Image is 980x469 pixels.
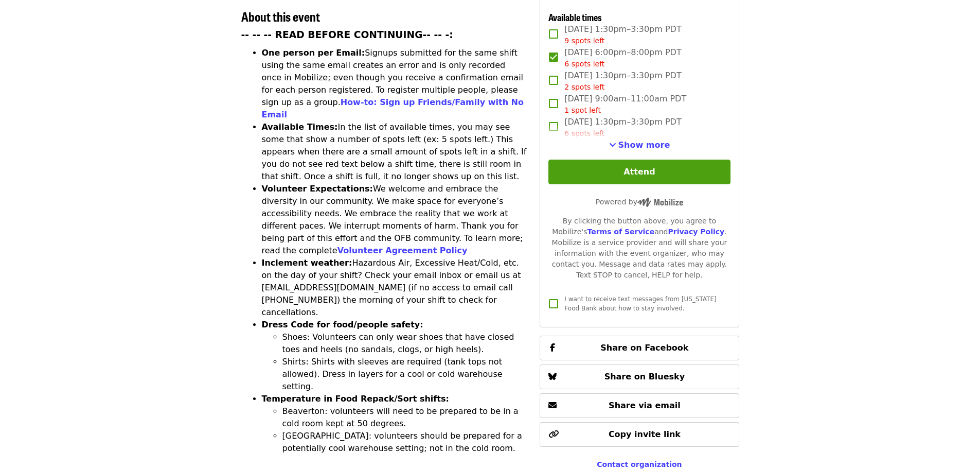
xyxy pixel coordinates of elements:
button: Copy invite link [540,422,739,447]
span: 1 spot left [564,106,601,114]
strong: One person per Email: [262,48,365,58]
span: I want to receive text messages from [US_STATE] Food Bank about how to stay involved. [564,296,716,312]
span: Powered by [596,198,683,206]
span: About this event [241,7,320,25]
button: Share on Bluesky [540,364,739,389]
strong: Available Times: [262,122,338,132]
strong: Temperature in Food Repack/Sort shifts: [262,394,449,404]
span: 6 spots left [564,129,604,137]
button: Attend [548,160,730,184]
span: Copy invite link [609,429,681,439]
li: Hazardous Air, Excessive Heat/Cold, etc. on the day of your shift? Check your email inbox or emai... [262,257,528,319]
li: We welcome and embrace the diversity in our community. We make space for everyone’s accessibility... [262,183,528,257]
strong: Dress Code for food/people safety: [262,320,423,329]
a: Privacy Policy [668,228,724,236]
li: Signups submitted for the same shift using the same email creates an error and is only recorded o... [262,47,528,121]
a: Contact organization [597,460,682,468]
li: Beaverton: volunteers will need to be prepared to be in a cold room kept at 50 degrees. [282,405,528,430]
span: Share on Bluesky [604,372,685,381]
li: Shoes: Volunteers can only wear shoes that have closed toes and heels (no sandals, clogs, or high... [282,331,528,356]
a: Terms of Service [587,228,654,236]
span: 6 spots left [564,60,604,68]
li: [GEOGRAPHIC_DATA]: volunteers should be prepared for a potentially cool warehouse setting; not in... [282,430,528,455]
span: [DATE] 9:00am–11:00am PDT [564,93,686,116]
span: [DATE] 1:30pm–3:30pm PDT [564,116,681,139]
li: Shirts: Shirts with sleeves are required (tank tops not allowed). Dress in layers for a cool or c... [282,356,528,393]
span: Share via email [609,401,681,410]
span: Show more [618,140,670,150]
button: See more timeslots [609,139,670,151]
button: Share on Facebook [540,336,739,360]
span: 2 spots left [564,83,604,91]
span: [DATE] 1:30pm–3:30pm PDT [564,70,681,93]
a: Volunteer Agreement Policy [337,246,468,255]
span: Share on Facebook [600,343,688,353]
a: How-to: Sign up Friends/Family with No Email [262,97,524,119]
span: 9 spots left [564,37,604,45]
strong: Volunteer Expectations: [262,184,373,194]
div: By clicking the button above, you agree to Mobilize's and . Mobilize is a service provider and wi... [548,216,730,281]
img: Powered by Mobilize [637,198,683,207]
span: [DATE] 6:00pm–8:00pm PDT [564,46,681,70]
button: Share via email [540,393,739,418]
span: [DATE] 1:30pm–3:30pm PDT [564,23,681,46]
li: In the list of available times, you may see some that show a number of spots left (ex: 5 spots le... [262,121,528,183]
strong: -- -- -- READ BEFORE CONTINUING-- -- -: [241,29,453,40]
strong: Inclement weather: [262,258,352,268]
span: Available times [548,10,602,24]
